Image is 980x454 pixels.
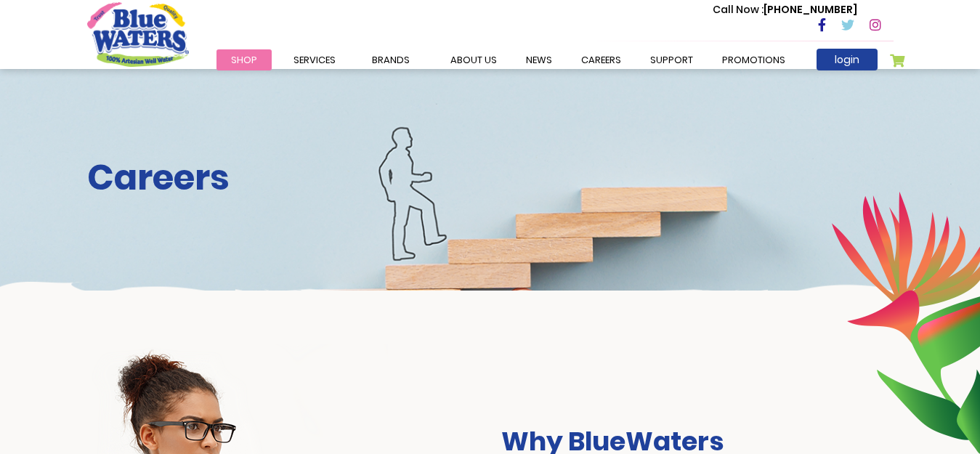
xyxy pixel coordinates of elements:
[567,49,636,70] a: careers
[279,49,350,70] a: Services
[216,49,272,70] a: Shop
[636,49,708,70] a: support
[511,49,567,70] a: News
[357,49,424,70] a: Brands
[231,53,257,67] span: Shop
[87,157,894,199] h2: Careers
[713,2,857,17] p: [PHONE_NUMBER]
[436,49,511,70] a: about us
[87,2,189,66] a: store logo
[293,53,336,67] span: Services
[831,191,980,454] img: career-intro-leaves.png
[372,53,410,67] span: Brands
[817,49,878,70] a: login
[713,2,764,17] span: Call Now :
[708,49,800,70] a: Promotions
